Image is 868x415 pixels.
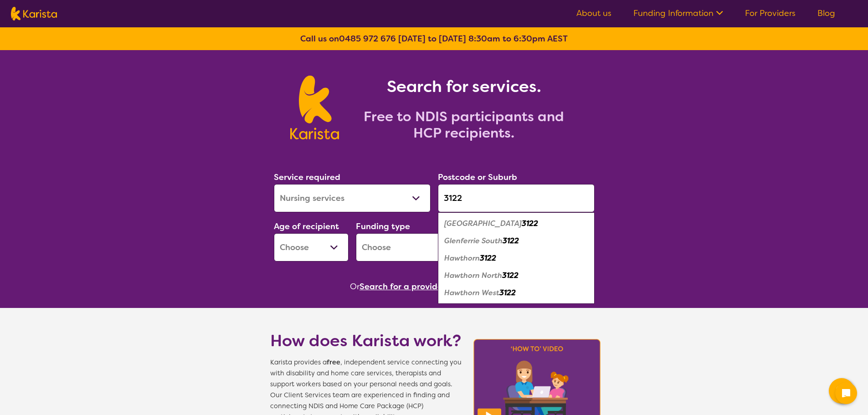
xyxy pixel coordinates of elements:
[442,232,590,250] div: Glenferrie South 3122
[274,172,340,183] label: Service required
[829,378,854,404] button: Channel Menu
[290,76,339,139] img: Karista logo
[300,33,568,44] b: Call us on [DATE] to [DATE] 8:30am to 6:30pm AEST
[442,215,590,232] div: Auburn South 3122
[360,280,518,293] button: Search for a provider to leave a review
[339,33,396,44] a: 0485 972 676
[522,219,538,228] em: 3122
[480,253,496,263] em: 3122
[270,330,462,352] h1: How does Karista work?
[444,271,502,280] em: Hawthorn North
[817,8,835,19] a: Blog
[350,76,578,97] h1: Search for services.
[442,250,590,267] div: Hawthorn 3122
[11,7,57,20] img: Karista logo
[444,236,503,246] em: Glenferrie South
[442,267,590,284] div: Hawthorn North 3122
[442,284,590,302] div: Hawthorn West 3122
[633,8,723,19] a: Funding Information
[503,236,519,246] em: 3122
[350,108,578,141] h2: Free to NDIS participants and HCP recipients.
[327,358,340,367] b: free
[274,221,339,232] label: Age of recipient
[444,219,522,228] em: [GEOGRAPHIC_DATA]
[502,271,519,280] em: 3122
[745,8,796,19] a: For Providers
[350,280,360,293] span: Or
[356,221,410,232] label: Funding type
[499,288,516,297] em: 3122
[438,184,595,212] input: Type
[444,288,499,297] em: Hawthorn West
[438,172,517,183] label: Postcode or Suburb
[444,253,480,263] em: Hawthorn
[576,8,611,19] a: About us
